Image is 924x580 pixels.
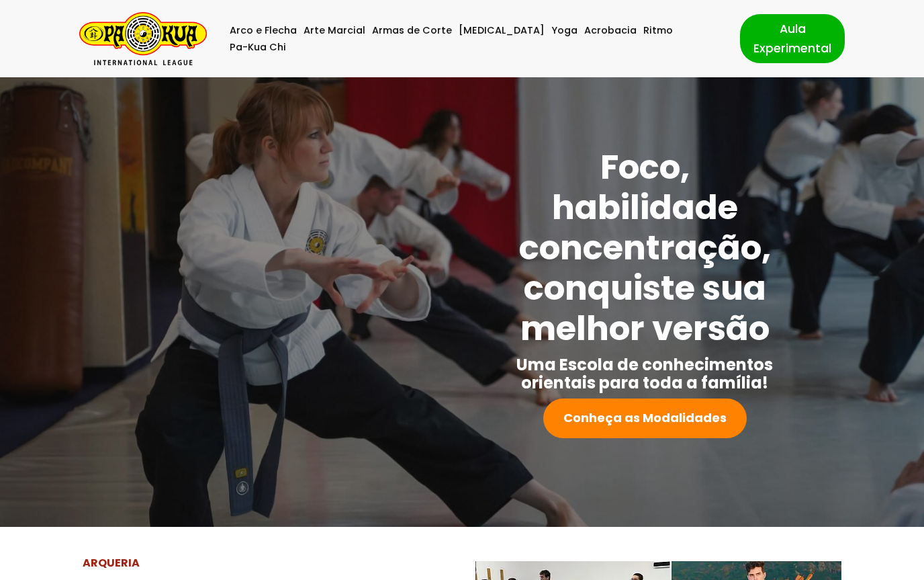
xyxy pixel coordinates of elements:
[230,39,286,56] a: Pa-Kua Chi
[79,12,207,65] a: Pa-Kua Brasil Uma Escola de conhecimentos orientais para toda a família. Foco, habilidade concent...
[304,22,365,39] a: Arte Marcial
[516,354,773,394] strong: Uma Escola de conhecimentos orientais para toda a família!
[563,409,727,426] strong: Conheça as Modalidades
[543,399,747,438] a: Conheça as Modalidades
[643,22,673,39] a: Ritmo
[83,555,140,571] strong: ARQUERIA
[740,14,845,63] a: Aula Experimental
[459,22,545,39] a: [MEDICAL_DATA]
[372,22,452,39] a: Armas de Corte
[230,22,297,39] a: Arco e Flecha
[584,22,637,39] a: Acrobacia
[551,22,577,39] a: Yoga
[227,22,720,56] div: Menu primário
[519,143,771,352] strong: Foco, habilidade concentração, conquiste sua melhor versão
